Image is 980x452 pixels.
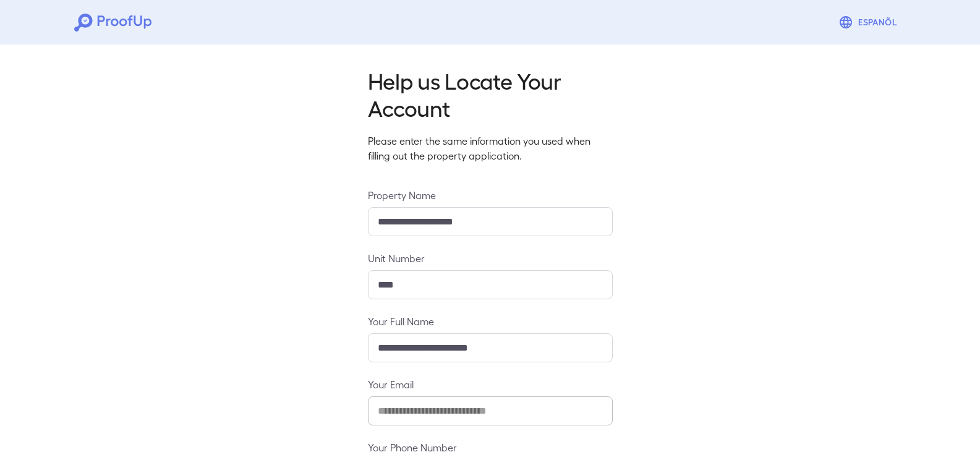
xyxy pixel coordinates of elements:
[368,251,613,265] label: Unit Number
[368,134,613,163] p: Please enter the same information you used when filling out the property application.
[368,67,613,121] h2: Help us Locate Your Account
[833,10,906,35] button: Espanõl
[368,188,613,202] label: Property Name
[368,314,613,328] label: Your Full Name
[368,377,613,391] label: Your Email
